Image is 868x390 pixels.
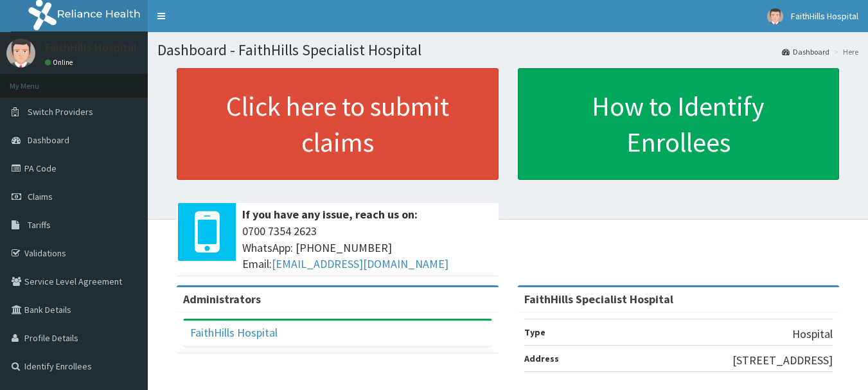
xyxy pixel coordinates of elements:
span: Tariffs [28,219,51,231]
strong: FaithHills Specialist Hospital [524,292,673,306]
b: Administrators [183,292,261,306]
a: Dashboard [782,46,829,57]
p: FaithHills Hospital [45,42,137,53]
li: Here [831,46,858,57]
a: How to Identify Enrollees [518,68,840,180]
img: User Image [767,8,783,24]
span: Claims [28,191,53,202]
b: If you have any issue, reach us on: [242,207,418,222]
img: User Image [6,39,35,67]
p: Hospital [792,326,833,342]
h1: Dashboard - FaithHills Specialist Hospital [157,42,858,58]
span: 0700 7354 2623 WhatsApp: [PHONE_NUMBER] Email: [242,223,492,272]
span: Dashboard [28,134,69,146]
b: Type [524,326,545,338]
a: [EMAIL_ADDRESS][DOMAIN_NAME] [272,256,448,271]
b: Address [524,353,559,364]
a: FaithHills Hospital [190,325,278,340]
a: Click here to submit claims [177,68,499,180]
span: Switch Providers [28,106,93,118]
span: FaithHills Hospital [791,10,858,22]
a: Online [45,58,76,67]
p: [STREET_ADDRESS] [732,352,833,369]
